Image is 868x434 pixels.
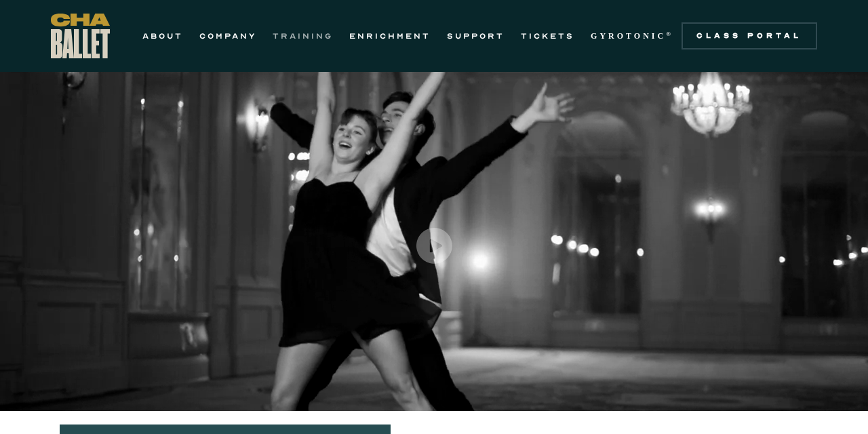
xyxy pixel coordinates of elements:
strong: GYROTONIC [591,31,666,41]
a: COMPANY [199,28,256,44]
div: Class Portal [690,31,809,41]
a: TICKETS [521,28,574,44]
a: GYROTONIC® [591,28,673,44]
a: SUPPORT [447,28,505,44]
a: home [51,14,110,58]
a: ENRICHMENT [349,28,431,44]
sup: ® [666,31,673,37]
a: Class Portal [682,22,817,50]
a: ABOUT [142,28,183,44]
a: TRAINING [273,28,333,44]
